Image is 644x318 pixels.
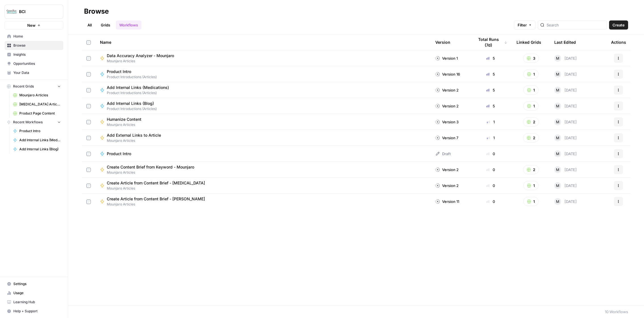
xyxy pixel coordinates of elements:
button: 3 [523,54,539,63]
a: Workflows [116,20,141,30]
a: Browse [5,41,63,50]
a: Add External Links to ArticleMounjaro Articles [100,132,426,143]
div: 0 [474,199,507,204]
div: 5 [474,55,507,61]
a: Create Content Brief from Keyword - MounjaroMounjaro Articles [100,164,426,175]
span: Mounjaro Articles [107,186,210,191]
span: Product Intro [107,69,152,74]
span: M [556,167,559,172]
a: Humanize ContentMounjaro Articles [100,117,426,127]
a: Grids [97,20,114,30]
span: Product Page Content [19,111,61,116]
div: Actions [611,34,626,50]
a: Mounjaro Articles [11,91,63,100]
a: Product Page Content [11,109,63,118]
button: New [5,21,63,30]
div: [DATE] [554,198,577,205]
span: Add External Links to Article [107,132,161,138]
span: [MEDICAL_DATA] Articles [19,102,61,107]
div: [DATE] [554,134,577,141]
span: Create Article from Content Brief - [MEDICAL_DATA] [107,180,205,186]
div: [DATE] [554,87,577,93]
div: Version 2 [435,167,459,172]
button: 1 [523,86,539,95]
div: Version 16 [435,71,460,77]
span: Data Accuracy Analyzer - Mounjaro [107,53,174,59]
a: Add Internal Links (Medications)Product Introductions (Articles) [100,85,426,95]
a: Product IntroProduct Introductions (Articles) [100,69,426,80]
span: M [556,119,559,125]
div: Linked Grids [517,34,541,50]
img: BCI Logo [7,7,17,17]
div: Name [100,34,426,50]
span: Help + Support [13,309,61,314]
span: Mounjaro Articles [107,59,179,64]
button: 1 [523,70,539,79]
span: Home [13,34,61,39]
a: Your Data [5,68,63,77]
a: Data Accuracy Analyzer - MounjaroMounjaro Articles [100,53,426,64]
a: [MEDICAL_DATA] Articles [11,100,63,109]
a: Add Internal Links (Medications) [11,136,63,145]
input: Search [547,22,604,28]
span: Add Internal Links (Blog) [19,147,61,152]
button: 1 [523,181,539,190]
span: M [556,151,559,157]
div: 10 Workflows [605,309,628,315]
button: Create [609,20,628,30]
span: Product Introductions (Articles) [107,90,173,95]
div: Version 11 [435,199,459,204]
div: [DATE] [554,182,577,189]
div: Version 2 [435,87,459,93]
span: Add Internal Links (Medications) [107,85,169,90]
span: M [556,87,559,93]
a: Learning Hub [5,298,63,307]
div: 5 [474,103,507,109]
div: 5 [474,71,507,77]
a: Add Internal Links (Blog)Product Introductions (Articles) [100,101,426,111]
a: Usage [5,288,63,298]
div: Version [435,34,450,50]
div: Version 7 [435,135,458,141]
a: Product Intro [100,151,426,157]
div: [DATE] [554,71,577,78]
span: Add Internal Links (Medications) [19,138,61,143]
div: [DATE] [554,55,577,62]
span: Mounjaro Articles [107,122,146,127]
div: 0 [474,151,507,157]
span: M [556,199,559,204]
div: Version 1 [435,55,458,61]
span: Settings [13,281,61,286]
a: All [84,20,95,30]
span: Recent Grids [13,84,34,89]
span: Mounjaro Articles [107,138,166,143]
span: Insights [13,52,61,57]
div: Version 2 [435,103,459,109]
span: Create [612,22,625,28]
span: Recent Workflows [13,120,43,125]
button: 2 [523,117,539,126]
span: Mounjaro Articles [107,170,199,175]
span: Filter [518,22,527,28]
span: M [556,103,559,109]
span: Product Intro [107,151,131,157]
div: [DATE] [554,166,577,173]
button: Recent Grids [5,82,63,91]
button: 2 [523,133,539,142]
button: 1 [523,197,539,206]
span: Create Article from Content Brief - [PERSON_NAME] [107,196,205,202]
a: Product Intro [11,126,63,136]
button: Help + Support [5,307,63,316]
span: Mounjaro Articles [107,202,210,207]
span: Usage [13,290,61,296]
span: New [27,22,35,28]
a: Add Internal Links (Blog) [11,145,63,154]
div: Last Edited [554,34,576,50]
div: 1 [474,135,507,141]
div: Browse [84,7,109,16]
span: M [556,71,559,77]
button: Recent Workflows [5,118,63,126]
div: [DATE] [554,150,577,157]
span: BCI [19,9,53,14]
a: Settings [5,279,63,288]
